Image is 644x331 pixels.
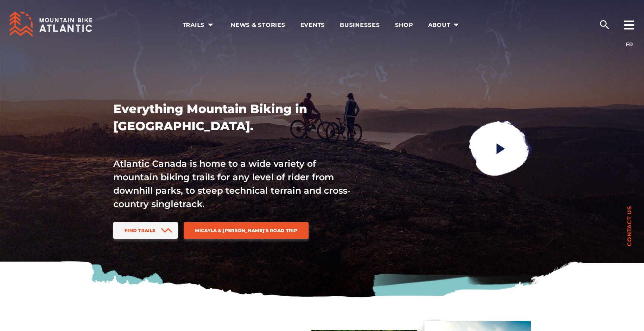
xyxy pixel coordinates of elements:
[494,142,508,155] ion-icon: play
[340,21,380,29] span: Businesses
[300,21,325,29] span: Events
[205,20,216,30] ion-icon: arrow dropdown
[195,228,297,233] span: Micayla & [PERSON_NAME]'s Road Trip
[184,222,309,239] a: Micayla & [PERSON_NAME]'s Road Trip
[614,194,644,257] a: Contact us
[626,41,633,48] a: FR
[231,21,285,29] span: News & Stories
[183,21,216,29] span: Trails
[113,157,352,211] p: Atlantic Canada is home to a wide variety of mountain biking trails for any level of rider from d...
[124,228,155,233] span: Find Trails
[451,20,461,30] ion-icon: arrow dropdown
[626,206,632,246] span: Contact us
[113,222,178,239] a: Find Trails
[599,19,610,31] ion-icon: search
[113,100,352,135] h1: Everything Mountain Biking in [GEOGRAPHIC_DATA].
[395,21,413,29] span: Shop
[428,21,462,29] span: About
